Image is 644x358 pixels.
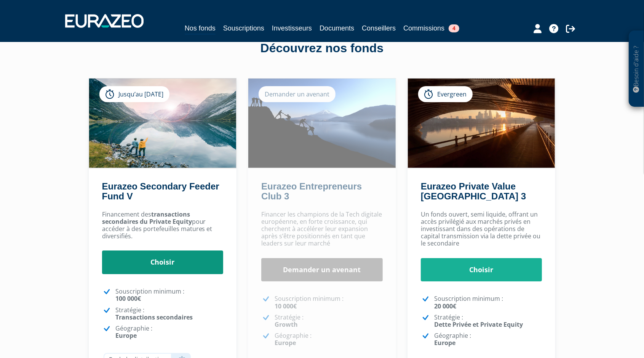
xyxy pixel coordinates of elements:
a: Eurazeo Secondary Feeder Fund V [102,181,219,201]
img: Eurazeo Secondary Feeder Fund V [89,79,237,168]
p: Besoin d'aide ? [632,35,641,103]
a: Conseillers [362,23,396,34]
strong: 10 000€ [275,302,297,310]
span: 4 [449,24,459,32]
p: Géographie : [275,332,383,347]
p: Stratégie : [434,314,542,328]
a: Investisseurs [272,23,312,34]
p: Un fonds ouvert, semi liquide, offrant un accès privilégié aux marchés privés en investissant dan... [421,211,542,247]
a: Choisir [421,258,542,282]
div: Découvrez nos fonds [105,40,539,57]
p: Géographie : [434,332,542,347]
img: 1732889491-logotype_eurazeo_blanc_rvb.png [65,14,144,28]
a: Commissions4 [403,23,459,34]
p: Financement des pour accéder à des portefeuilles matures et diversifiés. [102,211,224,240]
a: Eurazeo Private Value [GEOGRAPHIC_DATA] 3 [421,181,526,201]
div: Evergreen [418,86,473,102]
a: Documents [320,23,354,34]
img: Eurazeo Entrepreneurs Club 3 [248,79,396,168]
div: Jusqu’au [DATE] [99,86,169,102]
a: Eurazeo Entrepreneurs Club 3 [261,181,362,201]
strong: Dette Privée et Private Equity [434,320,523,329]
p: Souscription minimum : [115,288,224,302]
strong: 100 000€ [115,294,141,303]
p: Stratégie : [275,314,383,328]
p: Stratégie : [115,307,224,321]
p: Financer les champions de la Tech digitale européenne, en forte croissance, qui cherchent à accél... [261,211,383,247]
strong: Europe [275,339,296,347]
div: Demander un avenant [259,86,336,102]
strong: Transactions secondaires [115,313,193,321]
img: Eurazeo Private Value Europe 3 [408,79,555,168]
p: Souscription minimum : [434,295,542,310]
strong: Europe [115,331,137,340]
strong: Growth [275,320,298,329]
a: Choisir [102,250,224,274]
p: Souscription minimum : [275,295,383,310]
a: Souscriptions [223,23,264,34]
strong: transactions secondaires du Private Equity [102,210,192,226]
a: Nos fonds [185,23,216,35]
p: Géographie : [115,325,224,339]
a: Demander un avenant [261,258,383,282]
strong: 20 000€ [434,302,456,310]
strong: Europe [434,339,455,347]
